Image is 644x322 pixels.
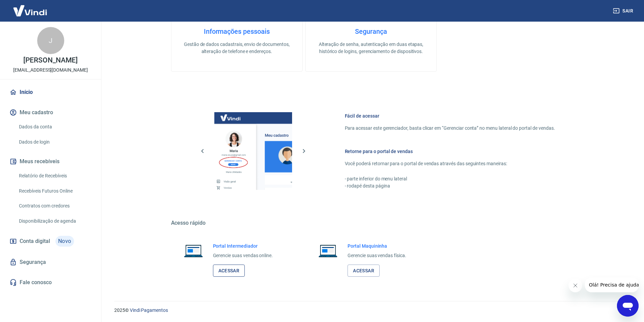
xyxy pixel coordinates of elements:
p: Você poderá retornar para o portal de vendas através das seguintes maneiras: [345,160,555,167]
a: Dados da conta [16,120,93,134]
iframe: Fechar mensagem [569,279,582,292]
a: Acessar [213,265,245,277]
img: Imagem de um notebook aberto [314,243,342,259]
h6: Portal Intermediador [213,243,273,249]
p: Alteração de senha, autenticação em duas etapas, histórico de logins, gerenciamento de dispositivos. [316,41,426,55]
button: Sair [612,5,636,17]
h6: Retorne para o portal de vendas [345,148,555,155]
p: [PERSON_NAME] [23,57,77,64]
a: Segurança [8,255,93,270]
p: - rodapé desta página [345,182,555,190]
button: Meu cadastro [8,105,93,120]
h4: Informações pessoais [182,27,291,35]
p: 2025 © [114,307,628,314]
span: Conta digital [20,237,50,246]
iframe: Botão para abrir a janela de mensagens [617,295,639,317]
p: Para acessar este gerenciador, basta clicar em “Gerenciar conta” no menu lateral do portal de ven... [345,125,555,132]
a: Dados de login [16,135,93,149]
p: Gestão de dados cadastrais, envio de documentos, alteração de telefone e endereços. [182,41,291,55]
h4: Segurança [316,27,426,35]
span: Novo [55,236,74,247]
a: Disponibilização de agenda [16,214,93,228]
a: Contratos com credores [16,199,93,213]
img: Imagem da dashboard mostrando o botão de gerenciar conta na sidebar no lado esquerdo [214,112,292,190]
span: Olá! Precisa de ajuda? [4,5,57,10]
p: Gerencie suas vendas física. [348,252,406,259]
h5: Acesso rápido [171,220,571,226]
p: Gerencie suas vendas online. [213,252,273,259]
img: Imagem de um notebook aberto [179,243,208,259]
button: Meus recebíveis [8,154,93,169]
a: Acessar [348,265,380,277]
p: [EMAIL_ADDRESS][DOMAIN_NAME] [13,67,88,74]
iframe: Mensagem da empresa [585,277,639,292]
div: J [37,27,64,54]
h6: Portal Maquininha [348,243,406,249]
h6: Fácil de acessar [345,113,555,119]
img: Vindi [8,0,52,21]
p: - parte inferior do menu lateral [345,175,555,182]
a: Relatório de Recebíveis [16,169,93,183]
a: Fale conosco [8,275,93,290]
a: Recebíveis Futuros Online [16,184,93,198]
a: Conta digitalNovo [8,233,93,249]
a: Vindi Pagamentos [130,307,168,313]
a: Início [8,85,93,100]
